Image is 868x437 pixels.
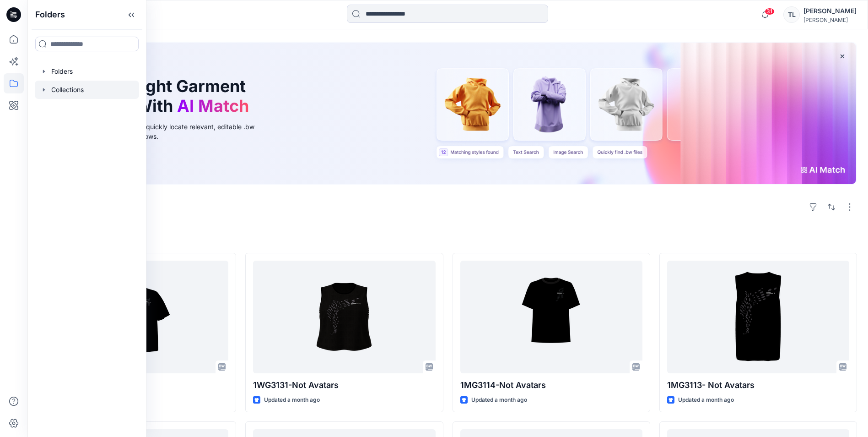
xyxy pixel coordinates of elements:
[460,261,642,373] a: 1MG3114-Not Avatars
[253,261,435,373] a: 1WG3131-Not Avatars
[61,122,267,141] div: Use text or image search to quickly locate relevant, editable .bw files for faster design workflows.
[803,16,857,23] div: [PERSON_NAME]
[783,6,800,23] div: TL
[471,395,527,405] p: Updated a month ago
[765,8,775,15] span: 31
[61,76,253,116] h1: Find the Right Garment Instantly With
[678,395,734,405] p: Updated a month ago
[803,5,857,16] div: [PERSON_NAME]
[38,233,857,244] h4: Styles
[253,379,435,392] p: 1WG3131-Not Avatars
[264,395,320,405] p: Updated a month ago
[667,379,849,392] p: 1MG3113- Not Avatars
[667,261,849,373] a: 1MG3113- Not Avatars
[460,379,642,392] p: 1MG3114-Not Avatars
[177,96,249,116] span: AI Match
